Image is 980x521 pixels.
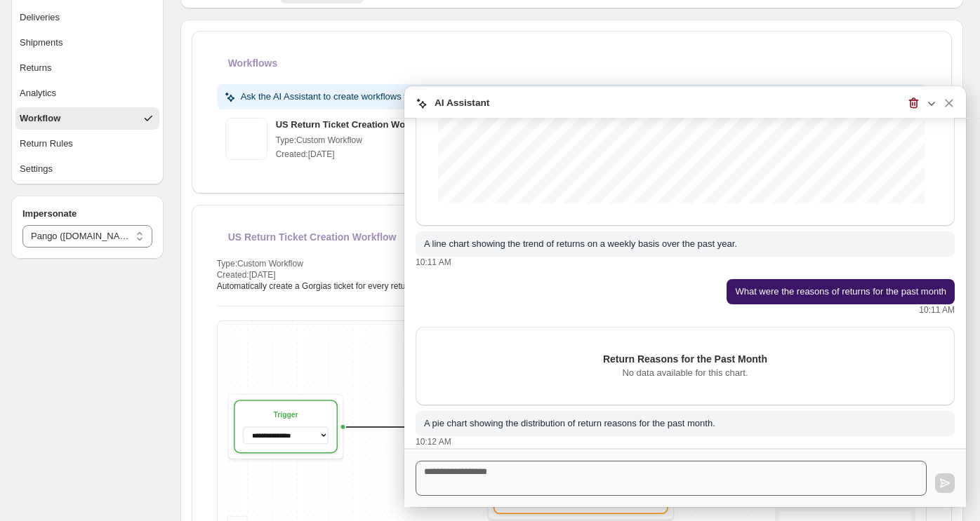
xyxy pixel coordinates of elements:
[15,57,159,79] button: Returns
[416,257,451,268] p: 10:11 AM
[441,352,929,366] h3: Return Reasons for the Past Month
[15,32,159,54] button: Shipments
[424,237,946,251] p: A line chart showing the trend of returns on a weekly basis over the past year.
[276,135,918,146] p: Type: Custom Workflow
[273,410,298,420] div: Trigger
[15,133,159,155] button: Return Rules
[20,11,60,25] span: Deliveries
[276,118,918,132] h3: US Return Ticket Creation Workflow
[424,417,946,431] p: A pie chart showing the distribution of return reasons for the past month.
[228,394,343,459] div: Trigger
[441,366,929,380] p: No data available for this chart.
[488,394,674,520] div: Shipping Country is [GEOGRAPHIC_DATA]Operator:Country:
[15,82,159,104] button: Analytics
[20,61,52,75] span: Returns
[15,158,159,180] button: Settings
[217,280,927,292] p: Automatically create a Gorgias ticket for every return from the [GEOGRAPHIC_DATA]
[735,285,946,299] p: What were the reasons of returns for the past month
[919,304,955,316] p: 10:11 AM
[435,96,489,111] h3: AI Assistant
[20,86,56,100] span: Analytics
[217,269,927,280] p: Created: [DATE]
[20,137,73,151] span: Return Rules
[15,6,159,29] button: Deliveries
[20,162,53,176] span: Settings
[241,90,435,104] p: Ask the AI Assistant to create workflows for you.
[416,436,451,447] p: 10:12 AM
[276,149,918,160] p: Created: [DATE]
[217,258,927,269] p: Type: Custom Workflow
[20,36,62,50] span: Shipments
[228,56,278,70] h2: Workflows
[15,107,159,130] button: Workflow
[20,111,60,126] span: Workflow
[228,230,397,244] h2: US Return Ticket Creation Workflow
[22,207,152,221] h4: Impersonate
